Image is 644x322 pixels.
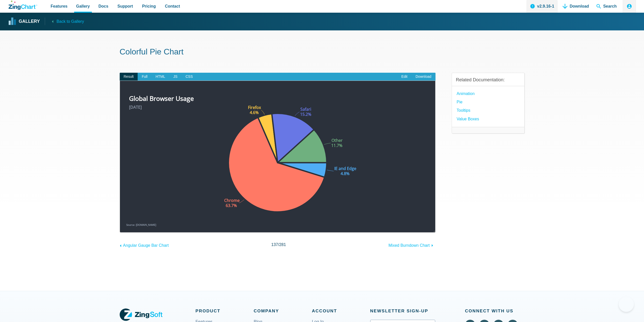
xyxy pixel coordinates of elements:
[120,241,169,249] a: Angular Gauge Bar Chart
[619,297,634,312] iframe: Toggle Customer Support
[123,243,169,248] span: Angular Gauge Bar Chart
[397,73,411,81] a: Edit
[456,77,520,83] h3: Related Documentation:
[370,307,435,315] span: Newsletter Sign‑up
[411,73,435,81] a: Download
[152,73,169,81] span: HTML
[169,73,181,81] span: JS
[9,18,40,25] a: Gallery
[457,99,463,105] a: Pie
[56,18,84,25] span: Back to Gallery
[254,307,312,315] span: Company
[196,307,254,315] span: Product
[457,116,479,122] a: Value Boxes
[457,107,470,114] a: Tooltips
[120,307,162,322] a: ZingSoft Logo. Click to visit the ZingSoft site (external).
[120,81,435,232] div: ​
[120,73,138,81] span: Result
[45,17,84,25] a: Back to Gallery
[165,3,180,10] span: Contact
[279,242,286,247] span: 281
[98,3,108,10] span: Docs
[117,3,133,10] span: Support
[142,3,156,10] span: Pricing
[76,3,90,10] span: Gallery
[19,19,40,24] strong: Gallery
[312,307,370,315] span: Account
[388,241,435,249] a: Mixed Burndown Chart
[388,243,430,248] span: Mixed Burndown Chart
[271,242,278,247] span: 137
[51,3,68,10] span: Features
[181,73,197,81] span: CSS
[271,241,286,248] span: /
[9,1,37,10] a: ZingChart Logo. Click to return to the homepage
[120,47,525,58] h1: Colorful Pie Chart
[138,73,152,81] span: Full
[457,90,475,97] a: Animation
[465,307,525,315] span: Connect With Us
